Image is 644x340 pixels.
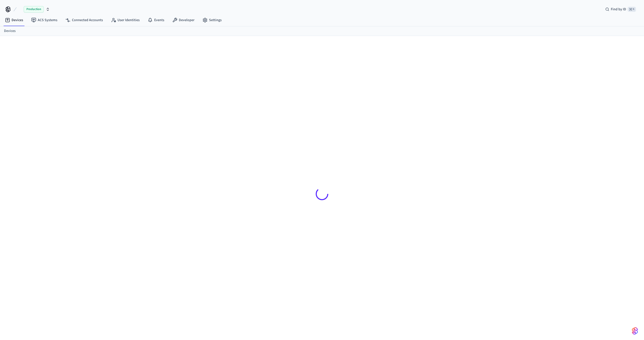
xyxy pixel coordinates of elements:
a: Connected Accounts [61,16,107,25]
a: Devices [1,16,27,25]
a: Devices [4,28,16,34]
a: ACS Systems [27,16,61,25]
a: User Identities [107,16,144,25]
a: Developer [168,16,198,25]
span: Production [24,6,44,13]
span: Find by ID [611,7,626,12]
a: Events [144,16,168,25]
div: Find by ID⌘ K [601,5,640,14]
span: ⌘ K [628,7,636,12]
img: SeamLogoGradient.69752ec5.svg [632,327,638,335]
a: Settings [198,16,226,25]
